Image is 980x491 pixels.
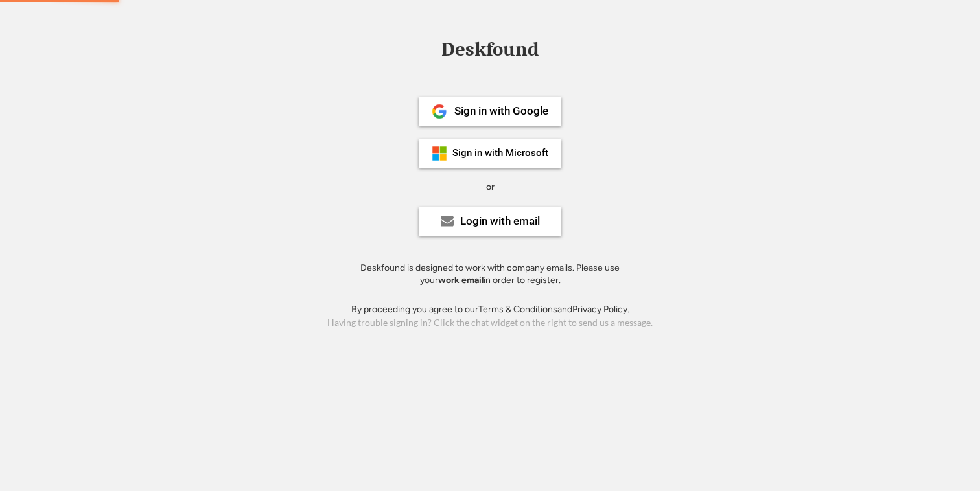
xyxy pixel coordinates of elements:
img: ms-symbollockup_mssymbol_19.png [432,146,447,161]
strong: work email [438,275,484,286]
a: Privacy Policy. [572,304,629,315]
div: Sign in with Google [454,106,548,117]
div: Deskfound [435,40,545,60]
img: 1024px-Google__G__Logo.svg.png [432,104,447,119]
div: By proceeding you agree to our and [351,303,629,316]
a: Terms & Conditions [478,304,557,315]
div: or [486,181,495,194]
div: Sign in with Microsoft [452,148,548,158]
div: Deskfound is designed to work with company emails. Please use your in order to register. [344,262,636,287]
div: Login with email [460,216,540,227]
